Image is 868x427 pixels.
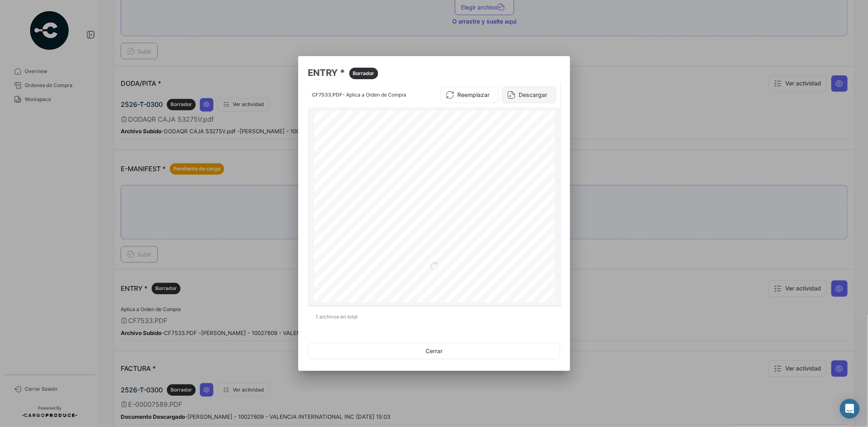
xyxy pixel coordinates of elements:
[502,87,556,103] button: Descargar
[308,307,560,327] div: 1 archivos en total
[840,399,860,419] div: Abrir Intercom Messenger
[441,87,498,103] button: Reemplazar
[308,66,560,79] h3: ENTRY *
[343,92,407,98] span: - Aplica a Orden de Compra
[353,70,374,77] span: Borrador
[308,343,560,359] button: Cerrar
[312,92,343,98] span: CF7533.PDF
[314,111,555,423] div: Page 1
